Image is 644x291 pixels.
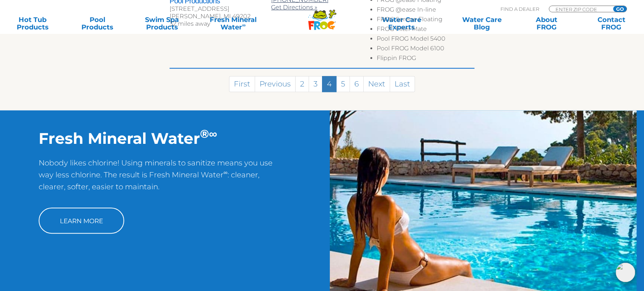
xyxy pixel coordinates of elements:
[39,208,124,234] a: Learn More
[377,45,474,54] li: Pool FROG Model 6100
[200,127,209,141] sup: ®
[522,16,572,31] a: AboutFROG
[390,76,415,92] a: Last
[377,6,474,16] li: FROG @ease In-line
[7,16,58,31] a: Hot TubProducts
[170,13,271,20] div: [PERSON_NAME], MI 49202
[309,76,322,92] a: 3
[255,76,296,92] a: Previous
[209,127,217,141] sup: ∞
[170,20,210,27] span: 32 miles away
[350,76,364,92] a: 6
[336,76,350,92] a: 5
[295,76,309,92] a: 2
[613,6,627,12] input: GO
[72,16,122,31] a: PoolProducts
[377,35,474,45] li: Pool FROG Model 5400
[271,4,317,11] a: Get Directions »
[39,157,283,200] p: Nobody likes chlorine! Using minerals to sanitize means you use way less chlorine. The result is ...
[457,16,507,31] a: Water CareBlog
[170,5,271,13] div: [STREET_ADDRESS]
[500,6,539,12] p: Find A Dealer
[223,169,228,176] sup: ∞
[586,16,637,31] a: ContactFROG
[377,16,474,25] li: FROG Serene Floating
[137,16,187,31] a: Swim SpaProducts
[363,76,390,92] a: Next
[377,25,474,35] li: FROG Filter Mate
[229,76,255,92] a: First
[377,54,474,64] li: Flippin FROG
[39,129,283,148] h2: Fresh Mineral Water
[322,76,337,92] a: 4
[616,263,635,282] img: openIcon
[555,6,605,12] input: Zip Code Form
